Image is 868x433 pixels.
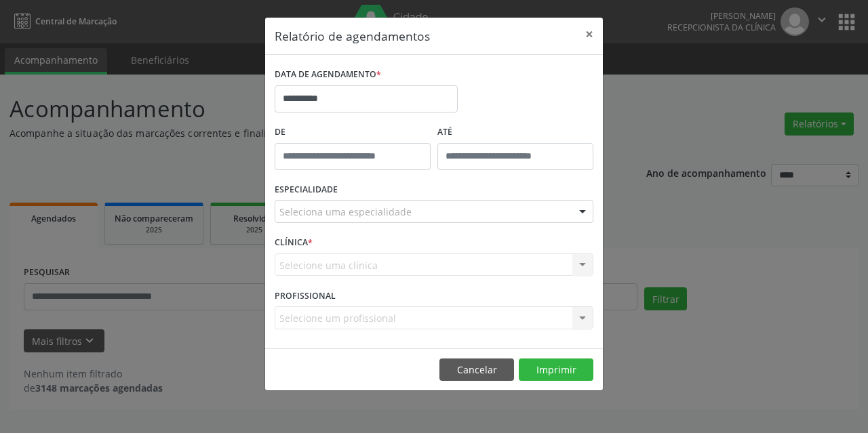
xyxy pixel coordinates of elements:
[439,358,514,382] button: Cancelar
[275,122,431,143] label: De
[275,27,430,45] h5: Relatório de agendamentos
[279,205,412,219] span: Seleciona uma especialidade
[275,180,338,201] label: ESPECIALIDADE
[275,64,381,85] label: DATA DE AGENDAMENTO
[437,122,593,143] label: ATÉ
[519,358,593,382] button: Imprimir
[275,232,313,253] label: CLÍNICA
[275,285,336,306] label: PROFISSIONAL
[576,18,603,51] button: Close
